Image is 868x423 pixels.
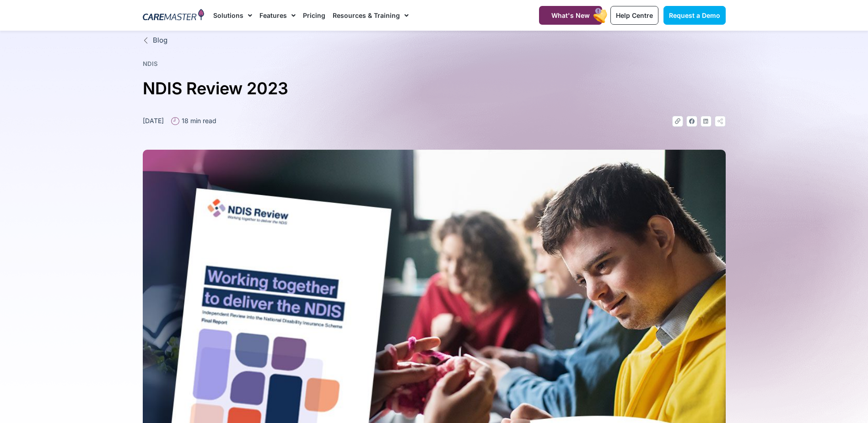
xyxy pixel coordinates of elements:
[151,35,167,46] span: Blog
[669,11,720,19] span: Request a Demo
[663,6,726,25] a: Request a Demo
[616,11,653,19] span: Help Centre
[143,35,726,46] a: Blog
[539,6,602,25] a: What's New
[143,75,726,102] h1: NDIS Review 2023
[551,11,590,19] span: What's New
[610,6,658,25] a: Help Centre
[179,116,216,125] span: 18 min read
[143,9,205,22] img: CareMaster Logo
[143,117,164,125] time: [DATE]
[143,60,158,67] a: NDIS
